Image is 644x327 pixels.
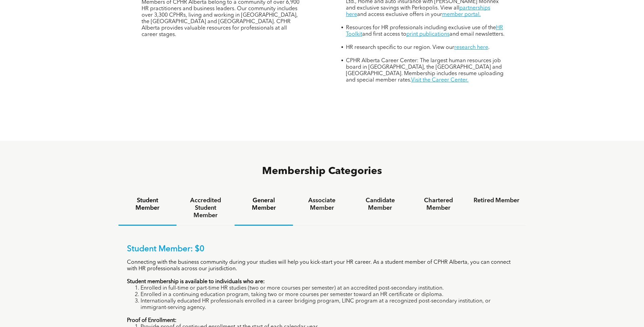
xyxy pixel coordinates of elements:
h4: Candidate Member [357,197,403,212]
li: Internationally educated HR professionals enrolled in a career bridging program, LINC program at ... [141,298,517,311]
span: HR research specific to our region. View our [346,45,454,50]
li: Enrolled in full-time or part-time HR studies (two or more courses per semester) at an accredited... [141,285,517,292]
span: Membership Categories [262,166,382,176]
span: Resources for HR professionals including exclusive use of the [346,25,496,31]
a: member portal. [442,12,481,17]
h4: Chartered Member [416,197,461,212]
a: Visit the Career Center. [411,78,468,83]
h4: Student Member [125,197,170,212]
h4: Accredited Student Member [183,197,228,219]
span: and first access to [362,32,406,37]
h4: General Member [241,197,287,212]
strong: Proof of Enrollment: [127,318,177,323]
strong: Student membership is available to individuals who are: [127,279,265,285]
span: . [488,45,490,50]
p: Student Member: $0 [127,244,517,254]
h4: Associate Member [299,197,345,212]
span: CPHR Alberta Career Center: The largest human resources job board in [GEOGRAPHIC_DATA], the [GEOG... [346,58,503,83]
span: and access exclusive offers in your [357,12,442,17]
li: Enrolled in a continuing education program, taking two or more courses per semester toward an HR ... [141,292,517,298]
h4: Retired Member [474,197,519,204]
a: research here [454,45,488,50]
a: print publications [406,32,449,37]
span: and email newsletters. [449,32,504,37]
p: Connecting with the business community during your studies will help you kick-start your HR caree... [127,259,517,272]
